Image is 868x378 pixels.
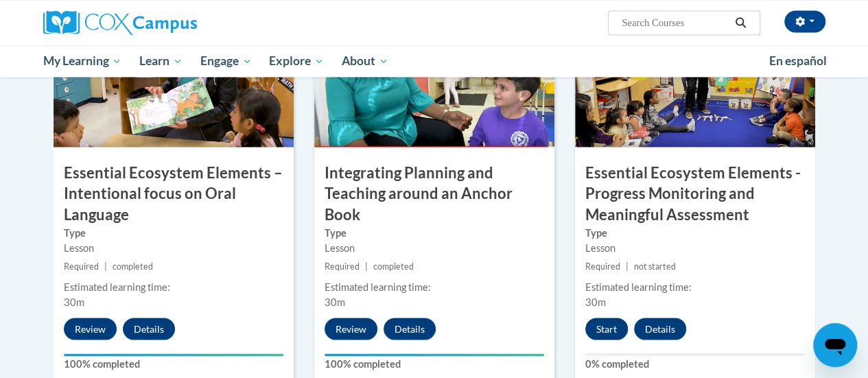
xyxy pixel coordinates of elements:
[373,261,414,271] span: completed
[365,261,368,271] span: |
[585,318,628,340] button: Start
[314,162,554,225] h3: Integrating Planning and Teaching around an Anchor Book
[585,296,606,307] span: 30m
[43,53,121,69] span: My Learning
[634,318,686,340] button: Details
[333,45,397,77] a: About
[325,279,544,294] div: Estimated learning time:
[64,353,283,356] div: Your progress
[43,10,197,35] img: Cox Campus
[325,318,377,340] button: Review
[620,14,730,31] input: Search Courses
[64,261,99,271] span: Required
[130,45,191,77] a: Learn
[325,261,360,271] span: Required
[575,10,815,147] img: Course Image
[342,53,388,69] span: About
[585,279,805,294] div: Estimated learning time:
[64,318,117,340] button: Review
[325,353,544,356] div: Your progress
[325,225,544,240] label: Type
[200,53,252,69] span: Engage
[626,261,629,271] span: |
[104,261,107,271] span: |
[575,162,815,225] h3: Essential Ecosystem Elements - Progress Monitoring and Meaningful Assessment
[139,53,183,69] span: Learn
[54,162,294,225] h3: Essential Ecosystem Elements – Intentional focus on Oral Language
[191,45,261,77] a: Engage
[314,10,554,147] img: Course Image
[325,240,544,255] div: Lesson
[64,225,283,240] label: Type
[325,356,544,371] label: 100% completed
[784,10,825,32] button: Account Settings
[585,240,805,255] div: Lesson
[54,10,294,147] img: Course Image
[384,318,436,340] button: Details
[585,225,805,240] label: Type
[33,45,836,77] div: Main menu
[64,279,283,294] div: Estimated learning time:
[64,356,283,371] label: 100% completed
[260,45,333,77] a: Explore
[760,47,836,75] a: En español
[585,261,620,271] span: Required
[269,53,324,69] span: Explore
[64,240,283,255] div: Lesson
[113,261,153,271] span: completed
[769,54,827,68] span: En español
[634,261,676,271] span: not started
[325,296,345,307] span: 30m
[730,14,751,31] button: Search
[43,10,290,35] a: Cox Campus
[123,318,175,340] button: Details
[64,296,84,307] span: 30m
[813,323,857,367] iframe: Button to launch messaging window
[585,356,805,371] label: 0% completed
[34,45,131,77] a: My Learning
